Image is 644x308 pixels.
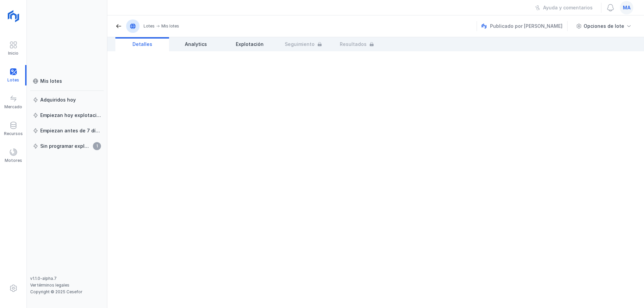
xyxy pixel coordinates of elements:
[330,37,384,51] a: Resultados
[115,37,169,51] a: Detalles
[161,23,179,29] div: Mis lotes
[40,143,91,149] div: Sin programar explotación
[4,131,23,136] div: Recursos
[93,142,101,150] span: 1
[30,125,104,137] a: Empiezan antes de 7 días
[169,37,223,51] a: Analytics
[481,21,569,31] div: Publicado por [PERSON_NAME]
[531,2,597,13] button: Ayuda y comentarios
[40,112,101,119] div: Empiezan hoy explotación
[481,23,487,29] img: nemus.svg
[5,8,22,24] img: logoRight.svg
[5,158,22,163] div: Motores
[4,104,22,110] div: Mercado
[584,23,624,29] div: Opciones de lote
[30,140,104,152] a: Sin programar explotación1
[236,41,264,48] span: Explotación
[30,276,104,281] div: v1.1.0-alpha.7
[132,41,152,48] span: Detalles
[30,109,104,121] a: Empiezan hoy explotación
[340,41,367,48] span: Resultados
[8,51,18,56] div: Inicio
[30,75,104,87] a: Mis lotes
[30,289,104,295] div: Copyright © 2025 Cesefor
[623,4,631,11] span: ma
[185,41,207,48] span: Analytics
[223,37,276,51] a: Explotación
[40,78,62,84] div: Mis lotes
[40,127,101,134] div: Empiezan antes de 7 días
[30,283,69,288] a: Ver términos legales
[30,94,104,106] a: Adquiridos hoy
[144,23,155,29] div: Lotes
[285,41,315,48] span: Seguimiento
[276,37,330,51] a: Seguimiento
[40,97,76,103] div: Adquiridos hoy
[543,4,593,11] div: Ayuda y comentarios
